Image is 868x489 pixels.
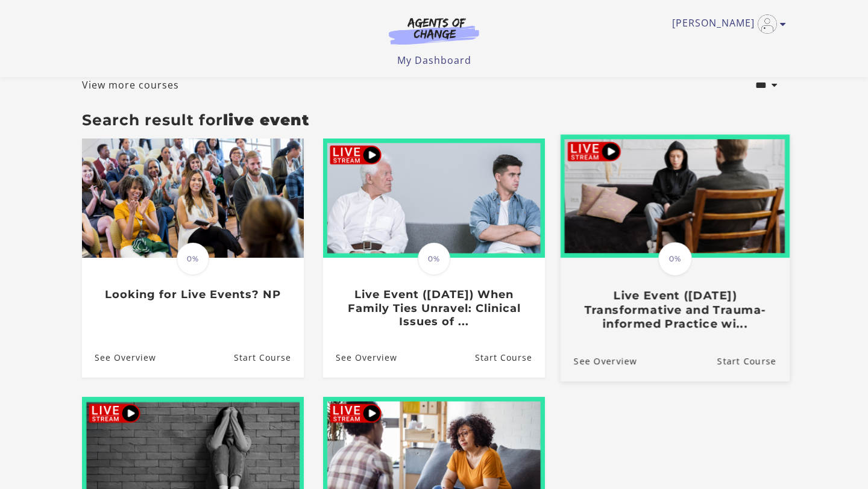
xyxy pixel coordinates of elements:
[717,341,790,381] a: Live Event (10/4/25) Transformative and Trauma-informed Practice wi...: Resume Course
[376,17,492,45] img: Agents of Change Logo
[475,338,545,378] a: Live Event (11/14/25) When Family Ties Unravel: Clinical Issues of ...: Resume Course
[418,243,450,275] span: 0%
[177,243,209,275] span: 0%
[82,338,156,378] a: Looking for Live Events? NP: See Overview
[561,341,637,381] a: Live Event (10/4/25) Transformative and Trauma-informed Practice wi...: See Overview
[397,54,471,67] a: My Dashboard
[82,111,786,129] h3: Search result for
[336,288,532,329] h3: Live Event ([DATE]) When Family Ties Unravel: Clinical Issues of ...
[234,338,304,378] a: Looking for Live Events? NP: Resume Course
[223,111,310,129] strong: live event
[95,288,291,302] h3: Looking for Live Events? NP
[574,289,776,331] h3: Live Event ([DATE]) Transformative and Trauma-informed Practice wi...
[672,14,780,34] a: Toggle menu
[323,338,397,378] a: Live Event (11/14/25) When Family Ties Unravel: Clinical Issues of ...: See Overview
[82,78,179,92] a: View more courses
[658,242,692,276] span: 0%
